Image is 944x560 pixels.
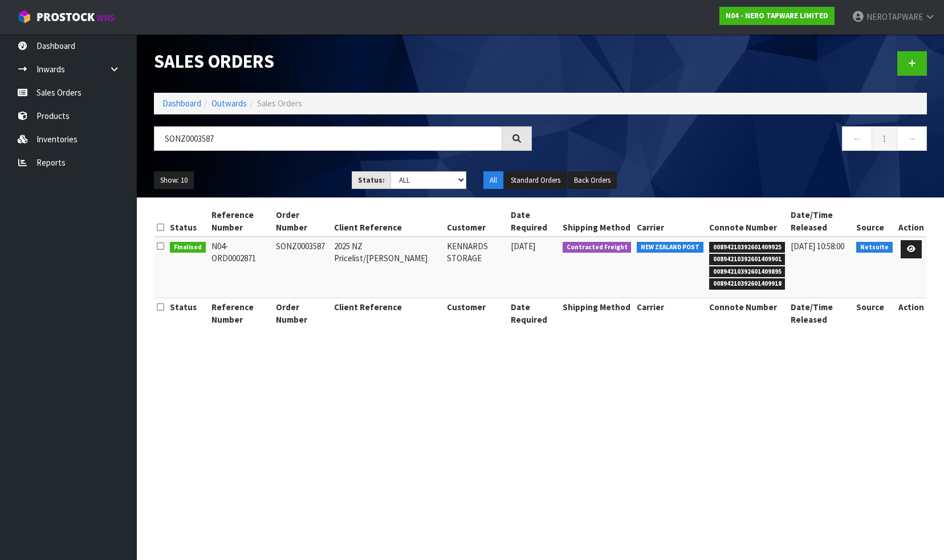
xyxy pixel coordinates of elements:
th: Shipping Method [560,206,634,237]
td: 2025 NZ Pricelist/[PERSON_NAME] [331,237,445,298]
button: Standard Orders [504,171,567,190]
th: Order Number [273,298,331,328]
a: Dashboard [162,98,201,109]
th: Customer [444,298,508,328]
nav: Page navigation [549,126,927,154]
span: 00894210392601409901 [709,254,786,265]
strong: N04 - NERO TAPWARE LIMITED [726,11,828,20]
span: NEROTAPWARE [866,11,923,22]
input: Search sales orders [154,126,502,151]
img: cube-alt.png [17,10,31,24]
th: Date/Time Released [788,206,853,237]
th: Date Required [508,206,560,237]
button: Back Orders [568,171,617,190]
th: Carrier [634,298,706,328]
th: Status [167,206,209,237]
th: Connote Number [706,298,788,328]
td: N04-ORD0002871 [209,237,273,298]
th: Carrier [634,206,706,237]
span: NEW ZEALAND POST [637,242,703,253]
span: [DATE] [511,241,535,252]
span: Contracted Freight [563,242,632,253]
th: Client Reference [331,206,445,237]
small: WMS [97,13,115,23]
th: Connote Number [706,206,788,237]
th: Date/Time Released [788,298,853,328]
th: Source [853,298,896,328]
button: All [483,171,503,190]
th: Action [896,298,927,328]
span: Sales Orders [257,98,302,109]
a: Outwards [211,98,247,109]
span: ProStock [36,10,95,24]
th: Source [853,206,896,237]
button: Show: 10 [154,171,194,190]
span: 00894210392601409925 [709,242,786,253]
a: ← [842,126,872,151]
td: KENNARDS STORAGE [444,237,508,298]
span: 00894210392601409918 [709,278,786,290]
th: Status [167,298,209,328]
th: Shipping Method [560,298,634,328]
th: Reference Number [209,206,273,237]
th: Date Required [508,298,560,328]
th: Customer [444,206,508,237]
a: 1 [872,126,897,151]
th: Order Number [273,206,331,237]
th: Client Reference [331,298,445,328]
h1: Sales Orders [154,51,532,72]
td: SONZ0003587 [273,237,331,298]
strong: Status: [358,175,385,185]
span: Finalised [170,242,206,253]
span: [DATE] 10:58:00 [791,241,844,252]
span: Netsuite [856,242,893,253]
th: Action [896,206,927,237]
th: Reference Number [209,298,273,328]
span: 00894210392601409895 [709,266,786,278]
a: → [897,126,927,151]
